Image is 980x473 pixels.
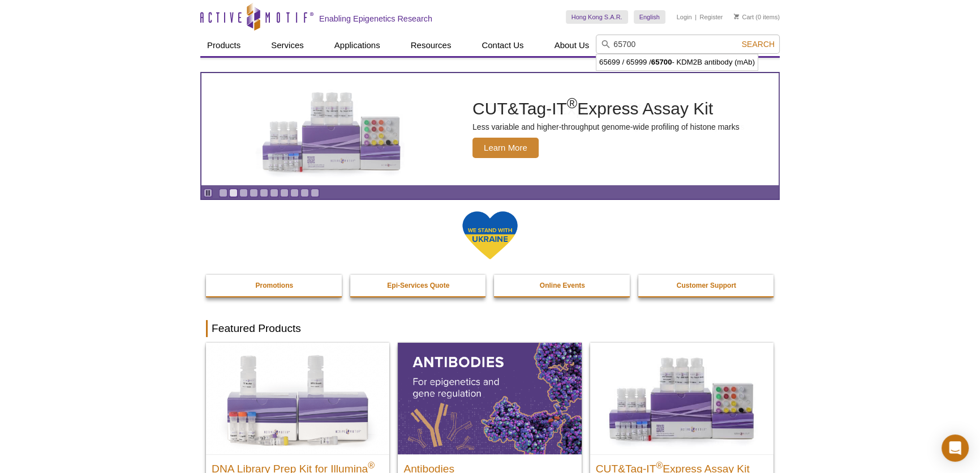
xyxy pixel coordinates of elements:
[566,10,628,24] a: Hong Kong S.A.R.
[270,189,278,197] a: Go to slide 6
[462,210,518,261] img: We Stand With Ukraine
[596,54,758,70] li: 65699 / 65999 / - KDM2B antibody (mAb)
[656,460,663,470] sup: ®
[695,10,697,24] li: |
[738,39,778,49] button: Search
[734,14,739,19] img: Your Cart
[260,189,268,197] a: Go to slide 5
[350,275,487,296] a: Epi-Services Quote
[219,189,227,197] a: Go to slide 1
[475,35,530,56] a: Contact Us
[387,282,449,289] strong: Epi-Services Quote
[206,343,389,454] img: DNA Library Prep Kit for Illumina
[250,189,258,197] a: Go to slide 4
[404,35,458,56] a: Resources
[206,275,343,296] a: Promotions
[567,95,577,111] sup: ®
[677,13,692,21] a: Login
[651,58,672,66] strong: 65700
[472,100,740,117] h2: CUT&Tag-IT Express Assay Kit
[319,14,432,24] h2: Enabling Epigenetics Research
[548,35,596,56] a: About Us
[494,275,631,296] a: Online Events
[742,40,775,49] span: Search
[540,282,585,289] strong: Online Events
[311,189,319,197] a: Go to slide 10
[255,282,293,289] strong: Promotions
[264,35,311,56] a: Services
[204,189,212,197] a: Toggle autoplay
[472,138,539,158] span: Learn More
[677,282,736,289] strong: Customer Support
[300,189,309,197] a: Go to slide 9
[942,434,969,462] div: Open Intercom Messenger
[201,73,779,185] article: CUT&Tag-IT Express Assay Kit
[734,10,780,24] li: (0 items)
[238,67,425,191] img: CUT&Tag-IT Express Assay Kit
[472,122,740,132] p: Less variable and higher-throughput genome-wide profiling of histone marks
[734,13,754,21] a: Cart
[368,460,375,470] sup: ®
[290,189,299,197] a: Go to slide 8
[280,189,289,197] a: Go to slide 7
[206,320,774,337] h2: Featured Products
[699,13,723,21] a: Register
[398,343,581,454] img: All Antibodies
[638,275,775,296] a: Customer Support
[596,35,780,54] input: Keyword, Cat. No.
[634,10,665,24] a: English
[239,189,248,197] a: Go to slide 3
[229,189,238,197] a: Go to slide 2
[328,35,387,56] a: Applications
[201,73,779,185] a: CUT&Tag-IT Express Assay Kit CUT&Tag-IT®Express Assay Kit Less variable and higher-throughput gen...
[200,35,247,56] a: Products
[590,343,773,454] img: CUT&Tag-IT® Express Assay Kit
